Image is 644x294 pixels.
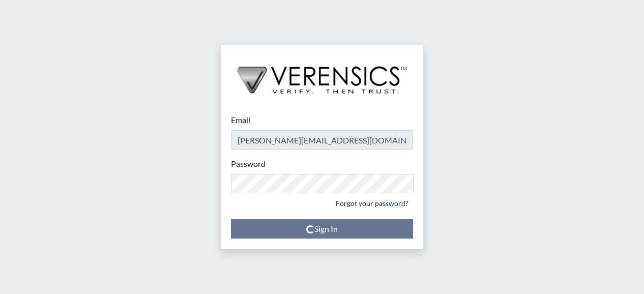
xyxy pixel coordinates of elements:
[231,130,413,150] input: Email
[231,158,266,170] label: Password
[231,114,250,126] label: Email
[221,45,423,104] img: logo-wide-black.2aad4157.png
[331,195,413,211] a: Forgot your password?
[231,219,413,239] button: Sign In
